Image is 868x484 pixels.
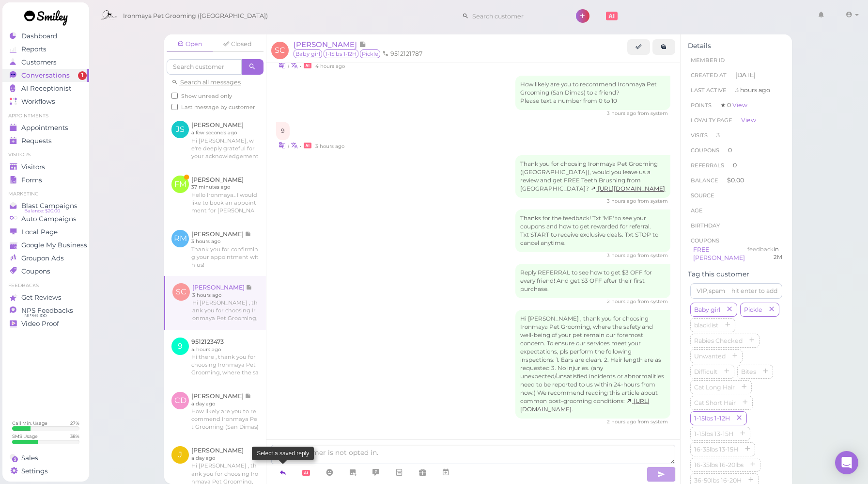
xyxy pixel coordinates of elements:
span: 08/28/2025 01:18pm [315,143,344,149]
a: [URL][DOMAIN_NAME]. [520,398,650,413]
span: Points [691,102,712,109]
span: Appointments [21,124,68,132]
span: Bites [739,368,758,375]
span: Visits [691,132,708,139]
span: $0.00 [727,177,744,184]
div: Thank you for choosing Ironmaya Pet Grooming ([GEOGRAPHIC_DATA]), would you leave us a review and... [515,155,670,198]
a: Dashboard [2,30,89,43]
span: Local Page [21,228,58,236]
div: • [276,140,670,150]
i: | [288,143,289,149]
span: Created At [691,72,727,79]
span: Video Proof [21,320,59,328]
span: NPS Feedbacks [21,307,73,315]
span: Rabies Checked [692,337,744,344]
a: Settings [2,465,89,478]
div: hit enter to add [731,287,777,295]
a: Appointments [2,121,89,134]
li: Feedbacks [2,282,89,289]
li: 9512121787 [380,49,425,58]
a: Video Proof [2,317,89,330]
input: Last message by customer [171,104,178,110]
span: Referrals [691,162,724,169]
span: 08/28/2025 12:56pm [315,63,345,69]
span: Last message by customer [181,104,255,111]
span: Groupon Ads [21,254,64,262]
span: Workflows [21,97,55,106]
span: Balance [691,177,720,184]
li: Appointments [2,113,89,119]
span: from system [637,419,668,425]
a: View [741,116,756,124]
span: Reports [21,45,46,53]
div: • [276,60,670,70]
span: AI Receptionist [21,84,71,93]
span: 1 [78,71,87,80]
a: [PERSON_NAME] [294,40,366,49]
div: Hi [PERSON_NAME] , thank you for choosing Ironmaya Pet Grooming, where the safety and well-being ... [515,310,670,418]
li: Visitors [2,151,89,158]
a: Requests [2,134,89,147]
li: 3 [688,128,785,143]
span: Source [691,192,714,199]
span: Settings [21,467,48,475]
span: Member ID [691,57,725,64]
span: 16-35lbs 13-15H [692,446,740,453]
a: AI Receptionist [2,82,89,95]
span: 3 hours ago [735,86,770,95]
span: 36-50lbs 16-20H [692,477,744,484]
div: Call Min. Usage [12,420,47,426]
li: Marketing [2,191,89,197]
input: Search customer [469,8,563,24]
span: Dashboard [21,32,57,40]
span: Show unread only [181,93,232,99]
span: Pickle [742,306,764,313]
span: age [691,207,703,214]
span: NPS® 100 [24,312,46,320]
span: from system [637,252,668,258]
a: Customers [2,56,89,69]
div: Open Intercom Messenger [835,451,858,474]
span: Unwanted [692,353,728,360]
a: FREE [PERSON_NAME] [693,246,745,262]
div: Details [688,42,785,50]
span: Conversations [21,71,70,80]
a: Sales [2,452,89,465]
span: Customers [21,58,57,66]
span: Requests [21,137,52,145]
input: Show unread only [171,93,178,99]
span: Ironmaya Pet Grooming ([GEOGRAPHIC_DATA]) [123,2,268,30]
span: Coupons [21,267,50,275]
a: Get Reviews [2,291,89,304]
span: Balance: $20.00 [24,207,60,215]
span: Note [359,40,366,49]
span: Cat Short Hair [692,399,738,406]
span: Cat Long Hair [692,384,737,391]
span: [PERSON_NAME] [294,40,359,49]
span: Difficult [692,368,719,375]
a: Open [167,37,213,52]
a: Local Page [2,226,89,239]
span: Coupons [691,237,719,244]
span: blacklist [692,322,720,329]
a: Closed [214,37,261,51]
li: 0 [688,143,785,158]
span: Google My Business [21,241,87,249]
span: 1-15lbs 1-12H [692,415,732,422]
span: 08/28/2025 01:23pm [607,252,637,258]
span: SC [271,42,289,59]
span: Baby girl [294,49,322,58]
span: Auto Campaigns [21,215,77,223]
div: How likely are you to recommend Ironmaya Pet Grooming (San Dimas) to a friend? Please text a numb... [515,76,670,110]
span: Last Active [691,87,727,94]
li: 0 [688,158,785,173]
a: Blast Campaigns Balance: $20.00 [2,199,89,212]
div: SMS Usage [12,433,38,439]
div: Thanks for the feedback! Txt 'ME' to see your coupons and how to get rewarded for referral. Txt S... [515,210,670,252]
span: from system [637,198,668,204]
div: 38 % [70,433,79,439]
span: 08/28/2025 01:18pm [607,198,637,204]
a: Workflows [2,95,89,108]
a: [URL][DOMAIN_NAME] [590,185,665,192]
input: VIP,spam [690,283,782,299]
